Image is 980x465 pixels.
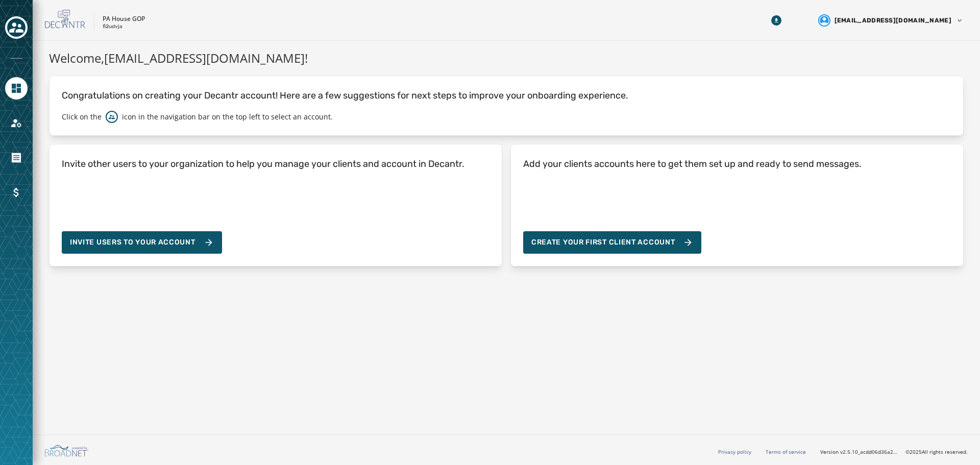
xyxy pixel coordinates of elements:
h4: Add your clients accounts here to get them set up and ready to send messages. [523,157,862,171]
span: Version [820,448,897,456]
p: icon in the navigation bar on the top left to select an account. [122,112,333,122]
span: Create your first client account [531,237,693,248]
button: User settings [814,10,968,31]
button: Download Menu [767,11,786,30]
a: Navigate to Billing [5,181,28,204]
h4: Invite other users to your organization to help you manage your clients and account in Decantr. [62,157,464,171]
span: © 2025 All rights reserved. [905,448,968,455]
a: Navigate to Orders [5,146,28,169]
button: Toggle account select drawer [5,16,28,39]
a: Terms of service [766,448,806,455]
a: Navigate to Account [5,112,28,134]
span: [EMAIL_ADDRESS][DOMAIN_NAME] [835,16,951,25]
p: PA House GOP [103,15,145,23]
button: Create your first client account [523,231,701,254]
span: Invite Users to your account [70,237,195,248]
h1: Welcome, [EMAIL_ADDRESS][DOMAIN_NAME] ! [49,49,964,67]
a: Privacy policy [718,448,751,455]
a: Navigate to Home [5,77,28,100]
span: v2.5.10_acdd06d36a2d477687e21de5ea907d8c03850ae9 [840,448,897,456]
p: fi2udvja [103,23,122,31]
p: Click on the [62,112,102,122]
p: Congratulations on creating your Decantr account! Here are a few suggestions for next steps to im... [62,88,951,103]
button: Invite Users to your account [62,231,222,254]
